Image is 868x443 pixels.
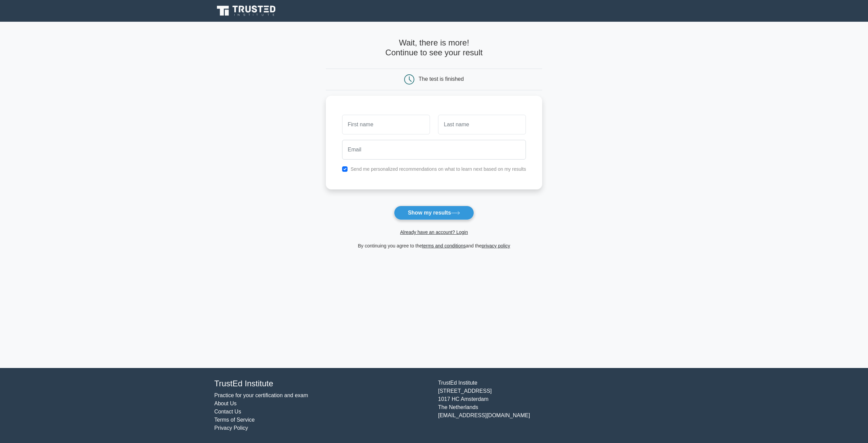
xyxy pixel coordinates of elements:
[214,379,430,389] h4: TrustEd Institute
[434,379,658,432] div: TrustEd Institute [STREET_ADDRESS] 1017 HC Amsterdam The Netherlands [EMAIL_ADDRESS][DOMAIN_NAME]
[214,401,237,406] a: About Us
[214,392,308,398] a: Practice for your certification and exam
[342,140,526,160] input: Email
[394,206,474,220] button: Show my results
[482,243,510,248] a: privacy policy
[326,38,542,58] h4: Wait, there is more! Continue to see your result
[214,425,248,431] a: Privacy Policy
[322,242,547,250] div: By continuing you agree to the and the
[214,409,241,414] a: Contact Us
[214,417,255,423] a: Terms of Service
[422,243,466,248] a: terms and conditions
[351,166,526,172] label: Send me personalized recommendations on what to learn next based on my results
[342,115,430,134] input: First name
[438,115,526,134] input: Last name
[400,229,468,235] a: Already have an account? Login
[419,76,464,82] div: The test is finished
